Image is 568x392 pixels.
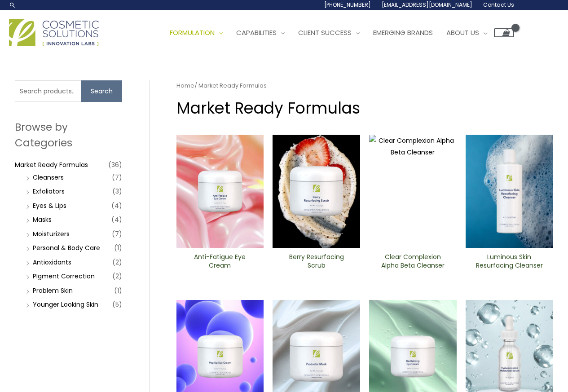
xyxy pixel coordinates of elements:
[466,135,553,248] img: Luminous Skin Resurfacing ​Cleanser
[324,1,371,9] span: [PHONE_NUMBER]
[494,28,514,37] a: View Shopping Cart, empty
[81,80,122,102] button: Search
[229,19,291,46] a: Capabilities
[33,243,100,252] a: Personal & Body Care
[33,215,52,224] a: Masks
[473,253,546,273] a: Luminous Skin Resurfacing ​Cleanser
[33,272,95,281] a: PIgment Correction
[176,97,553,119] h1: Market Ready Formulas
[15,80,81,102] input: Search products…
[9,1,16,9] a: Search icon link
[373,28,433,37] span: Emerging Brands
[111,213,122,226] span: (4)
[170,28,215,37] span: Formulation
[163,19,229,46] a: Formulation
[377,253,449,273] a: Clear Complexion Alpha Beta ​Cleanser
[382,1,472,9] span: [EMAIL_ADDRESS][DOMAIN_NAME]
[33,201,66,210] a: Eyes & Lips
[446,28,479,37] span: About Us
[369,135,457,248] img: Clear Complexion Alpha Beta ​Cleanser
[236,28,277,37] span: Capabilities
[112,298,122,311] span: (5)
[114,242,122,254] span: (1)
[298,28,352,37] span: Client Success
[280,253,352,273] a: Berry Resurfacing Scrub
[33,229,70,238] a: Moisturizers
[184,253,256,270] h2: Anti-Fatigue Eye Cream
[112,171,122,184] span: (7)
[184,253,256,273] a: Anti-Fatigue Eye Cream
[112,228,122,240] span: (7)
[15,160,88,169] a: Market Ready Formulas
[176,80,553,91] nav: Breadcrumb
[176,81,194,90] a: Home
[377,253,449,270] h2: Clear Complexion Alpha Beta ​Cleanser
[111,199,122,212] span: (4)
[483,1,514,9] span: Contact Us
[273,135,360,248] img: Berry Resurfacing Scrub
[114,284,122,297] span: (1)
[108,159,122,171] span: (36)
[9,19,99,46] img: Cosmetic Solutions Logo
[291,19,366,46] a: Client Success
[473,253,546,270] h2: Luminous Skin Resurfacing ​Cleanser
[440,19,494,46] a: About Us
[33,173,64,182] a: Cleansers
[112,185,122,198] span: (3)
[280,253,352,270] h2: Berry Resurfacing Scrub
[366,19,440,46] a: Emerging Brands
[156,19,514,46] nav: Site Navigation
[33,258,71,267] a: Antioxidants
[33,300,98,309] a: Younger Looking Skin
[33,286,73,295] a: Problem Skin
[176,135,264,248] img: Anti Fatigue Eye Cream
[33,187,65,196] a: Exfoliators
[112,256,122,269] span: (2)
[112,270,122,282] span: (2)
[15,119,122,150] h2: Browse by Categories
